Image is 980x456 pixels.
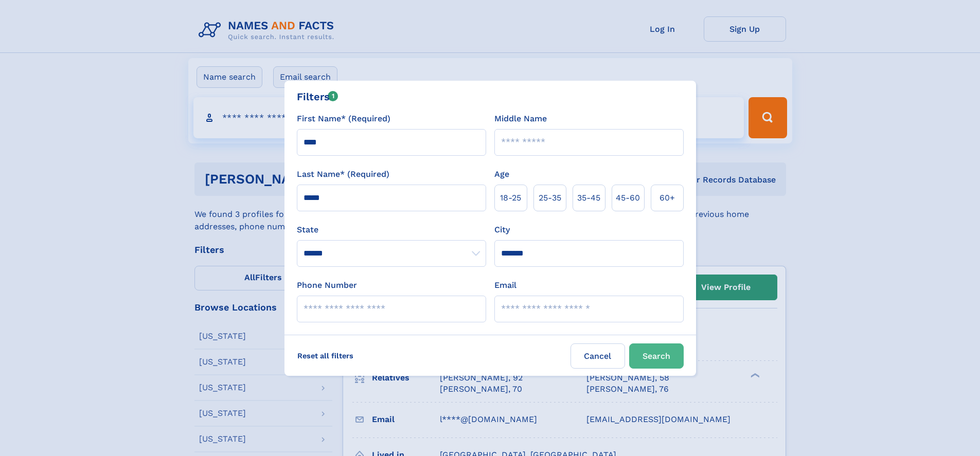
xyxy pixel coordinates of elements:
span: 60+ [660,192,675,204]
label: Middle Name [494,113,547,125]
button: Search [629,343,684,369]
label: Email [494,279,516,291]
div: Filters [297,89,338,104]
label: First Name* (Required) [297,113,390,125]
label: Age [494,168,509,180]
label: City [494,224,510,236]
label: Phone Number [297,279,357,291]
label: State [297,224,486,236]
span: 18‑25 [500,192,521,204]
label: Reset all filters [291,343,360,368]
span: 35‑45 [577,192,600,204]
label: Cancel [571,343,625,369]
span: 45‑60 [616,192,640,204]
span: 25‑35 [539,192,561,204]
label: Last Name* (Required) [297,168,389,180]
